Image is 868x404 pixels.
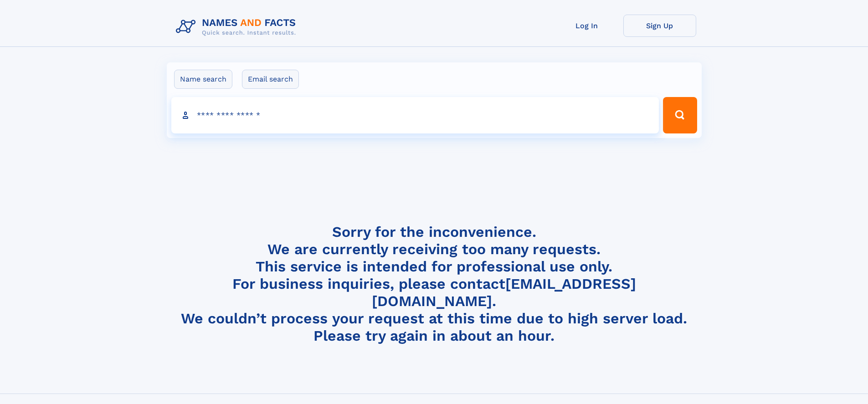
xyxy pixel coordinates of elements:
[171,97,659,133] input: search input
[372,275,636,310] a: [EMAIL_ADDRESS][DOMAIN_NAME]
[172,15,303,39] img: Logo Names and Facts
[550,15,623,37] a: Log In
[172,223,696,345] h4: Sorry for the inconvenience. We are currently receiving too many requests. This service is intend...
[174,70,232,89] label: Name search
[663,97,697,133] button: Search Button
[242,70,299,89] label: Email search
[623,15,696,37] a: Sign Up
